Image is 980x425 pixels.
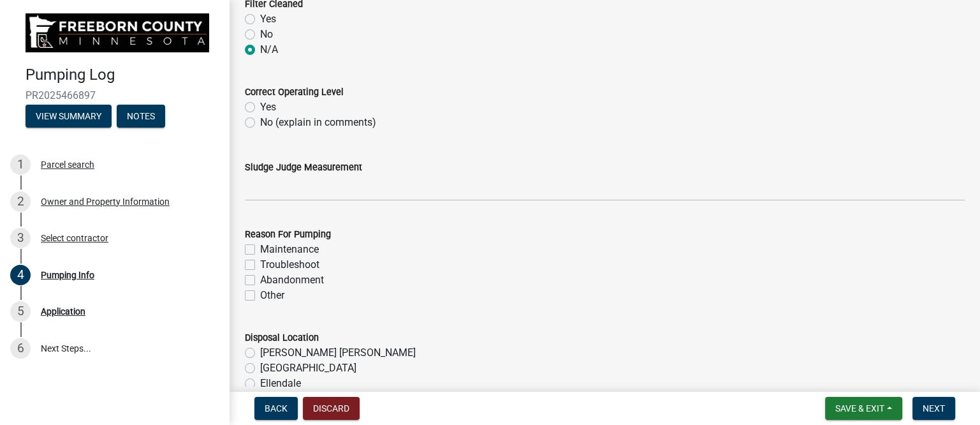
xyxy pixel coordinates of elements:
[260,272,324,288] label: Abandonment
[835,403,884,414] span: Save & Exit
[260,27,273,42] label: No
[260,376,301,391] label: Ellendale
[41,271,94,280] div: Pumping Info
[912,397,955,420] button: Next
[245,88,344,97] label: Correct Operating Level
[245,230,331,239] label: Reason For Pumping
[26,66,219,84] h4: Pumping Log
[923,403,945,414] span: Next
[260,288,284,303] label: Other
[10,154,31,175] div: 1
[26,13,209,52] img: Freeborn County, Minnesota
[245,163,362,172] label: Sludge Judge Measurement
[41,197,170,206] div: Owner and Property Information
[26,89,204,101] span: PR2025466897
[245,334,319,343] label: Disposal Location
[10,228,31,248] div: 3
[260,242,319,257] label: Maintenance
[117,112,165,122] wm-modal-confirm: Notes
[260,42,278,57] label: N/A
[265,403,288,414] span: Back
[260,361,356,376] label: [GEOGRAPHIC_DATA]
[260,115,376,130] label: No (explain in comments)
[303,397,360,420] button: Discard
[260,345,416,361] label: [PERSON_NAME] [PERSON_NAME]
[260,100,276,115] label: Yes
[10,265,31,285] div: 4
[117,105,165,128] button: Notes
[26,112,112,122] wm-modal-confirm: Summary
[825,397,902,420] button: Save & Exit
[41,307,85,316] div: Application
[10,191,31,212] div: 2
[260,11,276,27] label: Yes
[254,397,298,420] button: Back
[41,160,94,169] div: Parcel search
[10,301,31,322] div: 5
[260,257,319,272] label: Troubleshoot
[10,338,31,359] div: 6
[26,105,112,128] button: View Summary
[41,234,108,242] div: Select contractor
